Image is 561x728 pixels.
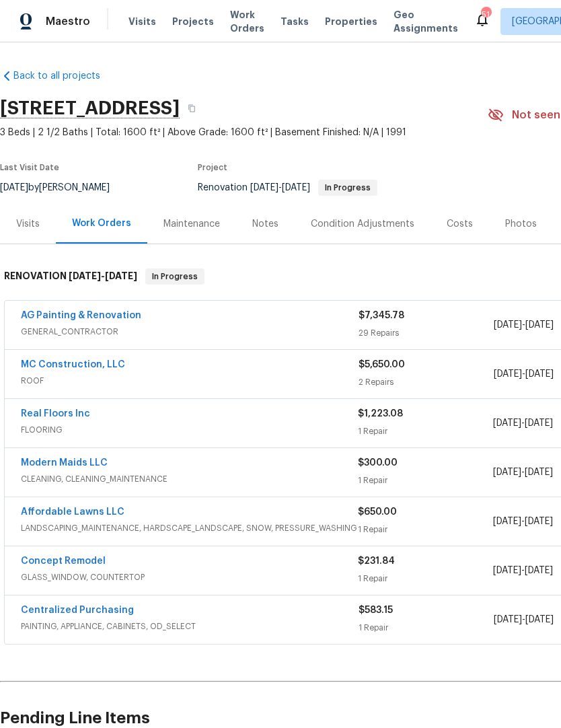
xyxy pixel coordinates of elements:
[359,606,393,615] span: $583.15
[494,615,522,624] span: [DATE]
[358,474,492,487] div: 1 Repair
[46,15,90,28] span: Maestro
[494,613,554,626] span: -
[493,564,553,577] span: -
[21,472,358,486] span: CLEANING, CLEANING_MAINTENANCE
[493,418,521,428] span: [DATE]
[21,556,106,566] a: Concept Remodel
[359,311,404,320] span: $7,345.78
[252,217,278,231] div: Notes
[21,620,359,633] span: PAINTING, APPLIANCE, CABINETS, OD_SELECT
[525,320,554,330] span: [DATE]
[359,360,405,369] span: $5,650.00
[21,571,358,584] span: GLASS_WINDOW, COUNTERTOP
[494,318,554,332] span: -
[21,374,359,388] span: ROOF
[21,423,358,437] span: FLOORING
[21,458,108,468] a: Modern Maids LLC
[21,507,124,517] a: Affordable Lawns LLC
[358,523,492,536] div: 1 Repair
[525,615,554,624] span: [DATE]
[128,15,156,28] span: Visits
[358,409,403,418] span: $1,223.08
[280,17,309,26] span: Tasks
[525,369,554,379] span: [DATE]
[525,566,553,575] span: [DATE]
[494,367,554,381] span: -
[21,325,359,338] span: GENERAL_CONTRACTOR
[105,271,137,281] span: [DATE]
[250,183,310,192] span: -
[447,217,473,231] div: Costs
[358,556,395,566] span: $231.84
[525,418,553,428] span: [DATE]
[21,409,90,418] a: Real Floors Inc
[493,566,521,575] span: [DATE]
[198,183,377,192] span: Renovation
[358,507,397,517] span: $650.00
[21,360,125,369] a: MC Construction, LLC
[493,515,553,528] span: -
[493,466,553,479] span: -
[4,268,137,285] h6: RENOVATION
[494,320,522,330] span: [DATE]
[320,184,376,192] span: In Progress
[180,96,204,120] button: Copy Address
[172,15,214,28] span: Projects
[525,468,553,477] span: [DATE]
[72,217,131,230] div: Work Orders
[358,572,492,585] div: 1 Repair
[311,217,414,231] div: Condition Adjustments
[163,217,220,231] div: Maintenance
[16,217,40,231] div: Visits
[250,183,278,192] span: [DATE]
[494,369,522,379] span: [DATE]
[21,521,358,535] span: LANDSCAPING_MAINTENANCE, HARDSCAPE_LANDSCAPE, SNOW, PRESSURE_WASHING
[505,217,537,231] div: Photos
[493,468,521,477] span: [DATE]
[69,271,101,281] span: [DATE]
[481,8,490,22] div: 51
[493,416,553,430] span: -
[358,425,492,438] div: 1 Repair
[198,163,227,172] span: Project
[325,15,377,28] span: Properties
[147,270,203,283] span: In Progress
[358,458,398,468] span: $300.00
[21,606,134,615] a: Centralized Purchasing
[21,311,141,320] a: AG Painting & Renovation
[282,183,310,192] span: [DATE]
[359,621,494,634] div: 1 Repair
[359,375,494,389] div: 2 Repairs
[394,8,458,35] span: Geo Assignments
[493,517,521,526] span: [DATE]
[359,326,494,340] div: 29 Repairs
[525,517,553,526] span: [DATE]
[69,271,137,281] span: -
[230,8,264,35] span: Work Orders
